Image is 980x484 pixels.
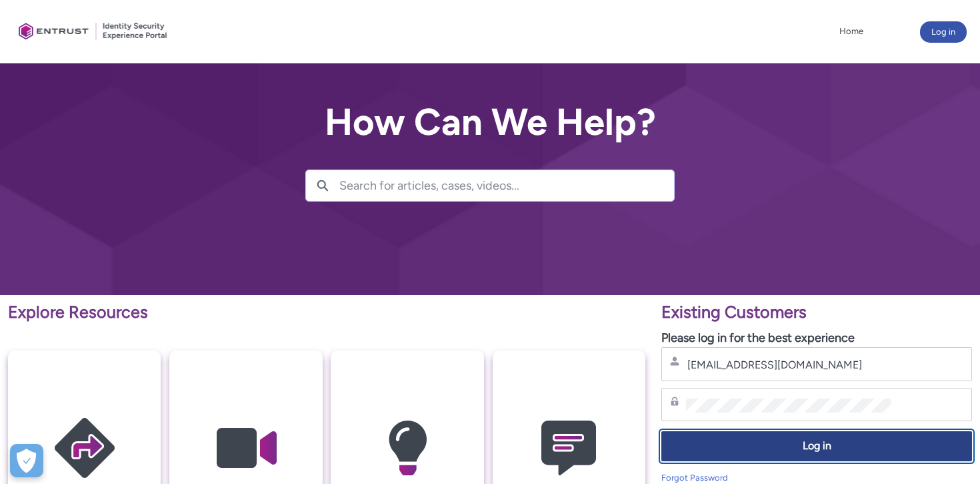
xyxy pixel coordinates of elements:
[670,439,963,454] span: Log in
[661,300,972,325] p: Existing Customers
[305,101,675,143] h2: How Can We Help?
[8,300,645,325] p: Explore Resources
[686,358,891,372] input: Username
[967,471,980,484] iframe: Qualified Messenger
[920,21,967,43] button: Log in
[836,21,867,41] a: Home
[10,444,43,477] button: Open Preferences
[306,170,339,201] button: Search
[10,444,43,477] div: Cookie Preferences
[339,170,674,201] input: Search for articles, cases, videos...
[661,431,972,461] button: Log in
[661,329,972,347] p: Please log in for the best experience
[661,473,728,483] a: Forgot Password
